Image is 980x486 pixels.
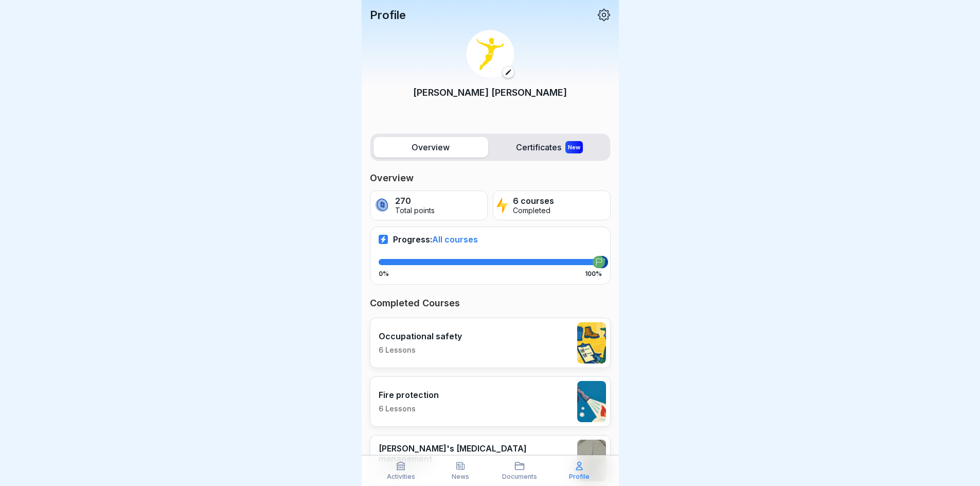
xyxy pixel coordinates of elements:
p: [PERSON_NAME] [PERSON_NAME] [413,85,567,99]
p: 270 [395,196,435,206]
p: Documents [502,473,537,480]
p: Overview [370,172,611,184]
div: New [565,141,583,153]
p: 6 Lessons [379,345,462,355]
p: Fire protection [379,390,439,400]
p: 6 Lessons [379,404,439,413]
p: Progress: [393,234,478,245]
img: vd4jgc378hxa8p7qw0fvrl7x.png [466,30,514,78]
p: 6 courses [513,196,554,206]
p: 100% [585,270,602,277]
p: 0% [379,270,389,277]
img: ltafy9a5l7o16y10mkzj65ij.png [577,440,606,481]
p: Completed [513,206,554,215]
img: lightning.svg [496,197,508,214]
label: Overview [373,137,488,158]
label: Certificates [492,137,607,158]
p: Profile [370,8,406,22]
img: coin.svg [373,197,390,214]
p: Profile [569,473,590,480]
a: Fire protection6 Lessons [370,376,611,427]
img: bgsrfyvhdm6180ponve2jajk.png [577,322,606,363]
p: Activities [387,473,415,480]
p: [PERSON_NAME]'s [MEDICAL_DATA] management [379,443,572,464]
p: Total points [395,206,435,215]
p: Occupational safety [379,331,462,341]
span: All courses [432,234,478,245]
p: Completed Courses [370,297,611,309]
img: b0iy7e1gfawqjs4nezxuanzk.png [577,381,606,422]
a: Occupational safety6 Lessons [370,318,611,368]
a: [PERSON_NAME]'s [MEDICAL_DATA] management3 Lessons [370,435,611,485]
p: News [452,473,469,480]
